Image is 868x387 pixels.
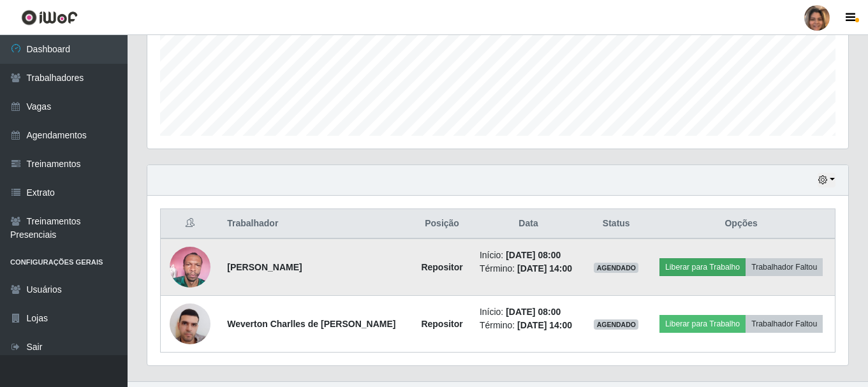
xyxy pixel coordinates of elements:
img: CoreUI Logo [21,10,78,26]
button: Liberar para Trabalho [659,315,746,333]
time: [DATE] 14:00 [517,263,572,274]
th: Status [585,209,647,239]
th: Data [472,209,585,239]
strong: [PERSON_NAME] [227,262,302,272]
span: AGENDADO [594,263,638,273]
th: Opções [647,209,835,239]
time: [DATE] 14:00 [517,320,572,330]
button: Trabalhador Faltou [746,315,823,333]
li: Término: [480,319,577,332]
span: AGENDADO [594,319,638,330]
img: 1753956520242.jpeg [170,240,210,294]
button: Liberar para Trabalho [659,258,746,276]
th: Posição [412,209,472,239]
button: Trabalhador Faltou [746,258,823,276]
th: Trabalhador [219,209,412,239]
li: Início: [480,305,577,319]
strong: Repositor [421,319,462,329]
li: Início: [480,249,577,262]
time: [DATE] 08:00 [506,250,561,260]
li: Término: [480,262,577,275]
time: [DATE] 08:00 [506,307,561,317]
img: 1752584852872.jpeg [170,296,210,351]
strong: Weverton Charlles de [PERSON_NAME] [227,319,395,329]
strong: Repositor [421,262,462,272]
